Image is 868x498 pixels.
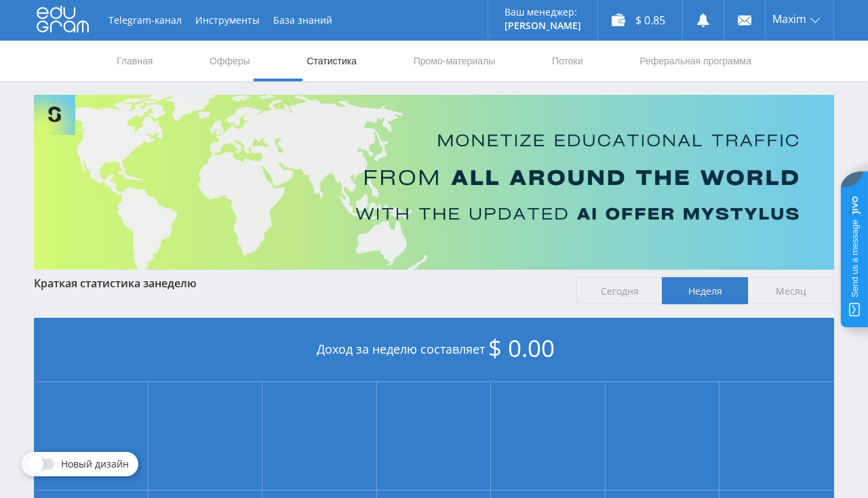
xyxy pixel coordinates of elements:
a: Главная [115,41,154,81]
a: Реферальная программа [638,41,753,81]
span: Новый дизайн [61,459,129,470]
span: Maxim [772,14,806,24]
img: Banner [34,95,834,270]
p: [PERSON_NAME] [505,20,581,31]
span: Неделя [662,277,748,304]
span: $ 0.00 [488,332,555,364]
span: неделю [155,276,197,291]
a: Офферы [208,41,252,81]
span: Месяц [748,277,834,304]
a: Потоки [551,41,585,81]
p: Ваш менеджер: [505,7,581,18]
a: Промо-материалы [412,41,496,81]
a: Статистика [305,41,358,81]
div: Краткая статистика за [34,277,563,289]
span: Сегодня [576,277,663,304]
div: Доход за неделю составляет [34,318,834,382]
